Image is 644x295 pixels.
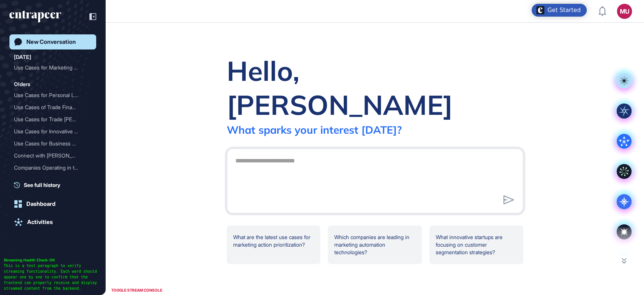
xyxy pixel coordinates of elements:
[227,123,402,136] div: What sparks your interest [DATE]?
[14,89,86,101] div: Use Cases for Personal Lo...
[24,181,60,189] span: See full history
[14,125,92,137] div: Use Cases for Innovative Payment Methods
[27,219,53,225] div: Activities
[429,225,523,264] div: What innovative startups are focusing on customer segmentation strategies?
[14,181,96,189] a: See full history
[14,174,86,186] div: Companies Focused on Deca...
[536,6,544,14] img: launcher-image-alternative-text
[14,162,92,174] div: Companies Operating in the High Precision Laser Industry
[9,215,96,230] a: Activities
[14,101,92,113] div: Use Cases of Trade Finance Products
[14,174,92,186] div: Companies Focused on Decarbonization Efforts
[26,39,76,45] div: New Conversation
[14,150,92,162] div: Connect with Nash
[532,4,587,17] div: Open Get Started checklist
[26,201,55,207] div: Dashboard
[14,62,92,74] div: Use Cases for Marketing Action Prioritization
[328,225,422,264] div: Which companies are leading in marketing automation technologies?
[9,11,61,23] div: entrapeer-logo
[14,125,86,137] div: Use Cases for Innovative ...
[14,137,92,150] div: Use Cases for Business Loan Products
[227,225,321,264] div: What are the latest use cases for marketing action prioritization?
[109,286,164,295] div: TOGGLE STREAM CONSOLE
[9,34,96,49] a: New Conversation
[14,101,86,113] div: Use Cases of Trade Financ...
[14,80,30,89] div: Olders
[14,62,86,74] div: Use Cases for Marketing A...
[617,4,632,19] button: MU
[227,54,523,122] div: Hello, [PERSON_NAME]
[14,162,86,174] div: Companies Operating in th...
[14,137,86,150] div: Use Cases for Business Lo...
[14,89,92,101] div: Use Cases for Personal Loans
[9,196,96,212] a: Dashboard
[14,113,92,125] div: Use Cases for Trade Finance Products
[547,6,581,14] div: Get Started
[14,53,31,62] div: [DATE]
[14,113,86,125] div: Use Cases for Trade [PERSON_NAME]...
[14,150,86,162] div: Connect with [PERSON_NAME]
